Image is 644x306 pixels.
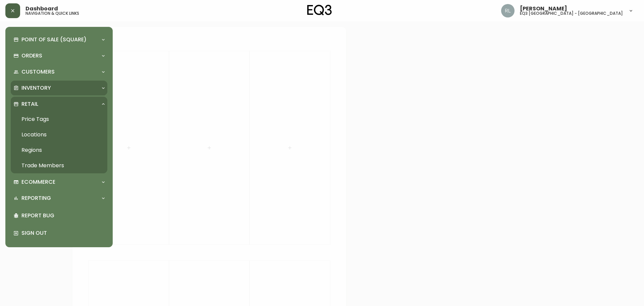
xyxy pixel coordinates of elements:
[21,52,42,59] p: Orders
[11,191,107,206] div: Reporting
[21,68,55,76] p: Customers
[11,48,107,63] div: Orders
[520,11,623,15] h5: eq3 [GEOGRAPHIC_DATA] - [GEOGRAPHIC_DATA]
[11,97,107,112] div: Retail
[307,5,332,15] img: logo
[25,11,79,15] h5: navigation & quick links
[11,207,107,224] div: Report Bug
[501,4,515,17] img: 91cc3602ba8cb70ae1ccf1ad2913f397
[11,32,107,47] div: Point of Sale (Square)
[11,112,107,127] a: Price Tags
[11,127,107,142] a: Locations
[25,6,58,11] span: Dashboard
[11,142,107,158] a: Regions
[11,64,107,79] div: Customers
[21,36,87,43] p: Point of Sale (Square)
[21,178,55,186] p: Ecommerce
[11,81,107,95] div: Inventory
[11,224,107,242] div: Sign Out
[11,158,107,173] a: Trade Members
[21,212,105,219] p: Report Bug
[21,194,51,202] p: Reporting
[21,84,51,92] p: Inventory
[21,100,38,108] p: Retail
[520,6,567,11] span: [PERSON_NAME]
[11,175,107,189] div: Ecommerce
[21,229,105,237] p: Sign Out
